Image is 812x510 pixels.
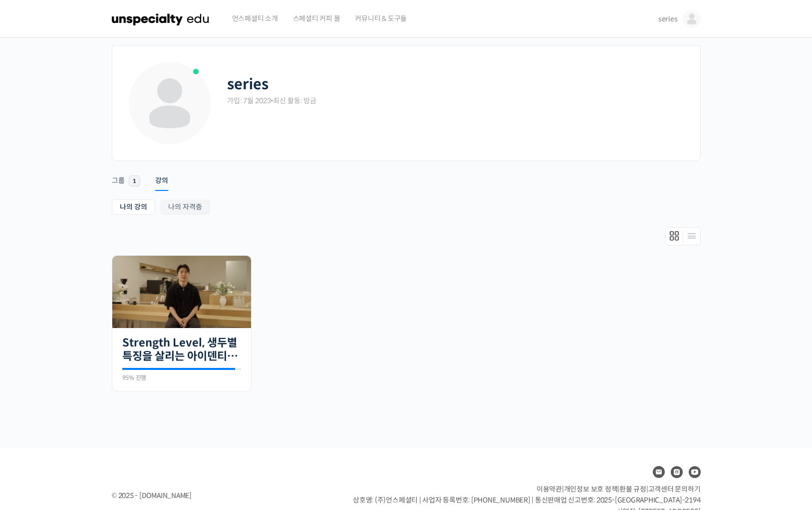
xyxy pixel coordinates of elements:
[112,164,140,189] a: 그룹 1
[112,199,701,217] nav: Sub Menu
[227,96,685,106] div: 가입: 7월 2023 최신 활동: 방금
[112,176,125,191] div: 그룹
[155,164,168,188] a: 강의
[658,14,678,23] span: series
[537,485,562,494] a: 이용약관
[112,489,328,503] div: © 2025 - [DOMAIN_NAME]
[619,485,646,494] a: 환불 규정
[122,375,241,381] div: 95% 진행
[129,175,140,186] span: 1
[160,199,210,215] a: 나의 자격증
[271,96,273,105] span: •
[112,164,701,188] nav: Primary menu
[122,336,241,363] a: Strength Level, 생두별 특징을 살리는 아이덴티티 커피랩 [PERSON_NAME] [PERSON_NAME]의 로스팅 클래스
[127,61,212,146] img: Profile photo of series
[112,199,155,215] a: 나의 강의
[564,485,618,494] a: 개인정보 보호 정책
[665,227,701,245] div: Members directory secondary navigation
[155,176,168,191] div: 강의
[648,485,701,494] span: 고객센터 문의하기
[227,76,269,93] h2: series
